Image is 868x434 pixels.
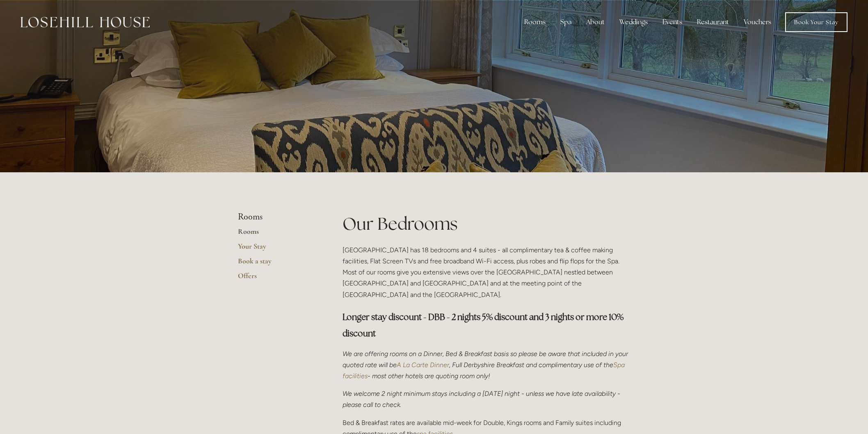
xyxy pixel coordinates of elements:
[343,390,622,409] em: We welcome 2 night minimum stays including a [DATE] night - unless we have late availability - pl...
[343,244,630,300] p: [GEOGRAPHIC_DATA] has 18 bedrooms and 4 suites - all complimentary tea & coffee making facilities...
[690,14,736,30] div: Restaurant
[238,227,316,242] a: Rooms
[368,372,490,380] em: - most other hotels are quoting room only!
[238,242,316,256] a: Your Stay
[449,361,613,369] em: , Full Derbyshire Breakfast and complimentary use of the
[343,212,630,236] h1: Our Bedrooms
[397,361,449,369] a: A La Carte Dinner
[656,14,689,30] div: Events
[785,12,847,32] a: Book Your Stay
[238,271,316,286] a: Offers
[238,212,316,222] li: Rooms
[238,256,316,271] a: Book a stay
[554,14,578,30] div: Spa
[737,14,778,30] a: Vouchers
[343,311,625,339] strong: Longer stay discount - DBB - 2 nights 5% discount and 3 nights or more 10% discount
[613,14,654,30] div: Weddings
[518,14,552,30] div: Rooms
[21,17,150,27] img: Losehill House
[580,14,611,30] div: About
[343,350,630,369] em: We are offering rooms on a Dinner, Bed & Breakfast basis so please be aware that included in your...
